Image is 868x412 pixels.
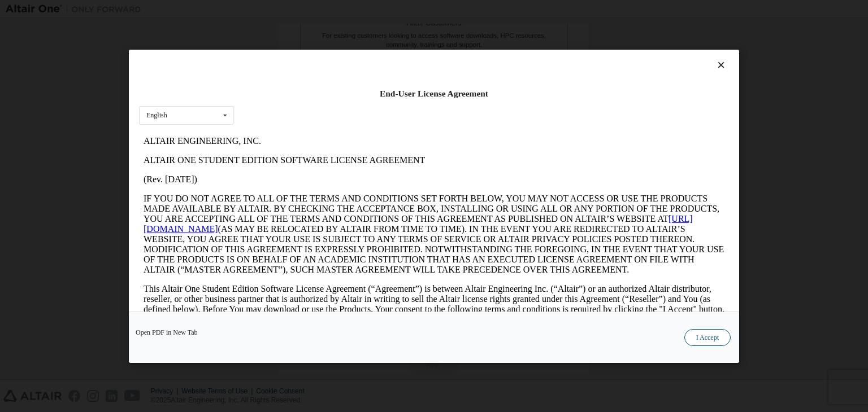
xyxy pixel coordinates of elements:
[146,112,167,119] div: English
[5,62,585,143] p: IF YOU DO NOT AGREE TO ALL OF THE TERMS AND CONDITIONS SET FORTH BELOW, YOU MAY NOT ACCESS OR USE...
[136,329,198,336] a: Open PDF in New Tab
[684,329,731,346] button: I Accept
[5,43,585,53] p: (Rev. [DATE])
[5,152,585,193] p: This Altair One Student Edition Software License Agreement (“Agreement”) is between Altair Engine...
[5,82,554,102] a: [URL][DOMAIN_NAME]
[139,88,729,99] div: End-User License Agreement
[5,5,585,15] p: ALTAIR ENGINEERING, INC.
[5,24,585,34] p: ALTAIR ONE STUDENT EDITION SOFTWARE LICENSE AGREEMENT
